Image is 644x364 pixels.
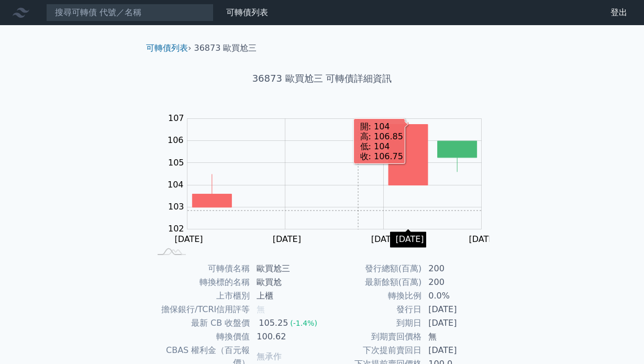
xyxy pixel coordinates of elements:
td: 100.62 [250,330,322,344]
td: 0.0% [422,289,494,303]
li: 36873 歐買尬三 [194,42,257,54]
td: 轉換標的名稱 [150,275,250,289]
span: 無 [257,304,265,314]
div: 105.25 [257,317,290,329]
g: Series [192,122,476,207]
a: 可轉債列表 [146,43,188,53]
input: 搜尋可轉債 代號／名稱 [46,4,214,21]
td: 轉換比例 [322,289,422,303]
g: Chart [162,113,497,244]
h1: 36873 歐買尬三 可轉債詳細資訊 [138,71,506,86]
td: 最新餘額(百萬) [322,275,422,289]
td: 歐買尬 [250,275,322,289]
tspan: 104 [168,180,184,190]
tspan: 107 [168,113,184,123]
td: 無 [422,330,494,344]
td: 最新 CB 收盤價 [150,316,250,330]
tspan: 103 [168,202,184,212]
tspan: 105 [168,158,184,168]
a: 登出 [602,4,636,21]
td: [DATE] [422,344,494,357]
tspan: [DATE] [371,234,399,244]
tspan: [DATE] [273,234,301,244]
a: 可轉債列表 [226,7,268,17]
td: 到期賣回價格 [322,330,422,344]
td: 可轉債名稱 [150,262,250,275]
tspan: 106 [168,135,184,145]
li: › [146,42,191,54]
tspan: 102 [168,224,184,234]
td: 上櫃 [250,289,322,303]
td: 歐買尬三 [250,262,322,275]
td: 到期日 [322,316,422,330]
td: 上市櫃別 [150,289,250,303]
td: 轉換價值 [150,330,250,344]
td: 發行總額(百萬) [322,262,422,275]
td: 擔保銀行/TCRI信用評等 [150,303,250,316]
span: (-1.4%) [290,319,317,327]
td: 下次提前賣回日 [322,344,422,357]
td: 發行日 [322,303,422,316]
tspan: [DATE] [469,234,497,244]
td: [DATE] [422,303,494,316]
td: 200 [422,262,494,275]
td: [DATE] [422,316,494,330]
span: 無承作 [257,351,282,361]
td: 200 [422,275,494,289]
tspan: [DATE] [175,234,203,244]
